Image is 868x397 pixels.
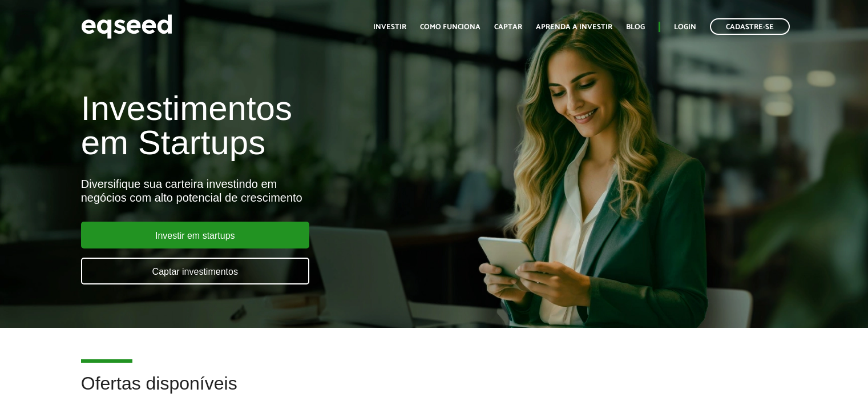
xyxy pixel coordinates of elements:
[420,23,481,31] a: Como funciona
[710,18,790,35] a: Cadastre-se
[81,91,498,160] h1: Investimentos em Startups
[494,23,522,31] a: Captar
[536,23,612,31] a: Aprenda a investir
[81,222,309,248] a: Investir em startups
[626,23,645,31] a: Blog
[81,258,309,284] a: Captar investimentos
[674,23,696,31] a: Login
[373,23,406,31] a: Investir
[81,11,172,42] img: EqSeed
[81,177,498,204] div: Diversifique sua carteira investindo em negócios com alto potencial de crescimento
